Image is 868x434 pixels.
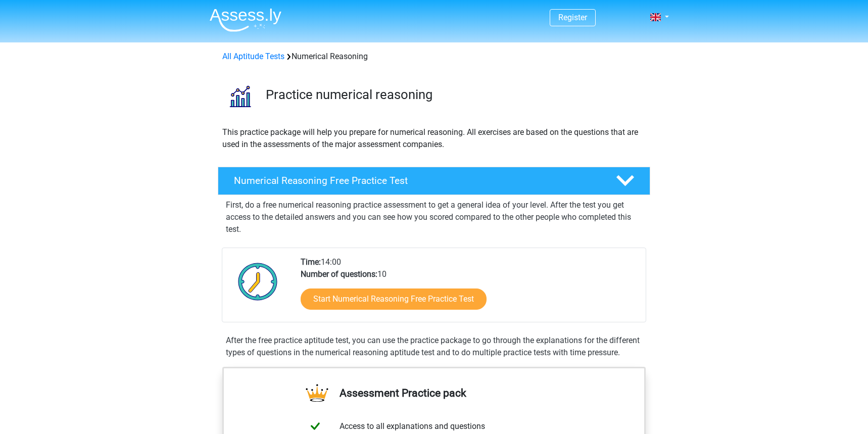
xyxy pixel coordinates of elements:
[226,199,642,235] p: First, do a free numerical reasoning practice assessment to get a general idea of your level. Aft...
[222,334,646,359] div: After the free practice aptitude test, you can use the practice package to go through the explana...
[293,256,645,322] div: 14:00 10
[266,87,642,103] h3: Practice numerical reasoning
[232,256,283,307] img: Clock
[214,167,654,195] a: Numerical Reasoning Free Practice Test
[210,8,281,32] img: Assessly
[222,52,284,61] a: All Aptitude Tests
[301,269,377,279] b: Number of questions:
[301,288,487,310] a: Start Numerical Reasoning Free Practice Test
[218,51,650,63] div: Numerical Reasoning
[301,257,321,267] b: Time:
[234,175,600,186] h4: Numerical Reasoning Free Practice Test
[218,75,261,118] img: numerical reasoning
[222,126,646,151] p: This practice package will help you prepare for numerical reasoning. All exercises are based on t...
[558,13,587,22] a: Register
